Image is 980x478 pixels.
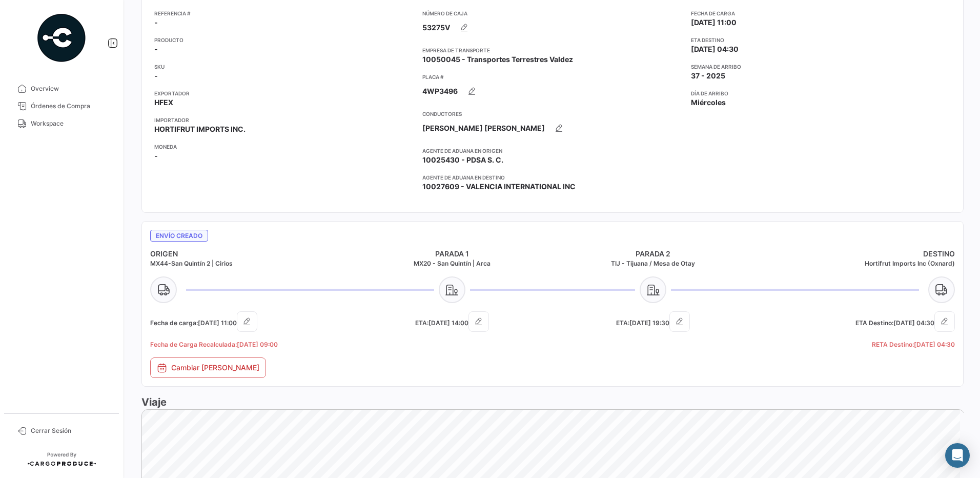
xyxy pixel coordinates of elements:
[691,89,951,97] app-card-info-title: Día de Arribo
[754,249,955,259] h4: DESTINO
[150,230,208,242] span: Envío creado
[31,119,111,128] span: Workspace
[31,426,111,435] span: Cerrar Sesión
[422,173,682,182] app-card-info-title: Agente de Aduana en Destino
[237,341,278,348] span: [DATE] 09:00
[154,63,414,71] app-card-info-title: SKU
[154,151,158,161] span: -
[8,115,115,132] a: Workspace
[428,319,468,327] span: [DATE] 14:00
[31,84,111,93] span: Overview
[352,259,553,268] h5: MX20 - San Quintín | Arca
[352,249,553,259] h4: PARADA 1
[422,110,682,118] app-card-info-title: Conductores
[691,44,739,54] span: [DATE] 04:30
[154,44,158,54] span: -
[553,311,754,332] h5: ETA:
[422,9,682,17] app-card-info-title: Número de Caja
[691,9,951,17] app-card-info-title: Fecha de carga
[422,123,545,133] span: [PERSON_NAME] [PERSON_NAME]
[352,311,553,332] h5: ETA:
[629,319,669,327] span: [DATE] 19:30
[553,249,754,259] h4: PARADA 2
[691,63,951,71] app-card-info-title: Semana de Arribo
[31,102,111,111] span: Órdenes de Compra
[691,17,737,28] span: [DATE] 11:00
[914,341,955,348] span: [DATE] 04:30
[553,259,754,268] h5: TIJ - Tijuana / Mesa de Otay
[154,124,246,134] span: HORTIFRUT IMPORTS INC.
[150,311,352,332] h5: Fecha de carga:
[945,443,970,468] div: Abrir Intercom Messenger
[150,259,352,268] h5: MX44-San Quintín 2 | Cirios
[198,319,237,327] span: [DATE] 11:00
[893,319,934,327] span: [DATE] 04:30
[691,97,726,108] span: Miércoles
[154,143,414,151] app-card-info-title: Moneda
[150,340,352,349] h5: Fecha de Carga Recalculada:
[754,311,955,332] h5: ETA Destino:
[150,357,266,378] button: Cambiar [PERSON_NAME]
[154,89,414,97] app-card-info-title: Exportador
[422,155,503,165] span: 10025430 - PDSA S. C.
[422,182,576,192] span: 10027609 - VALENCIA INTERNATIONAL INC
[154,116,414,124] app-card-info-title: Importador
[422,73,682,81] app-card-info-title: Placa #
[154,9,414,17] app-card-info-title: Referencia #
[8,97,115,115] a: Órdenes de Compra
[422,147,682,155] app-card-info-title: Agente de Aduana en Origen
[422,23,450,33] span: 53275V
[754,259,955,268] h5: Hortifrut Imports Inc (Oxnard)
[754,340,955,349] h5: RETA Destino:
[36,12,87,64] img: powered-by.png
[154,97,173,108] span: HFEX
[691,36,951,44] app-card-info-title: ETA Destino
[154,71,158,81] span: -
[141,395,964,409] h3: Viaje
[422,54,573,65] span: 10050045 - Transportes Terrestres Valdez
[154,17,158,28] span: -
[422,86,458,96] span: 4WP3496
[150,249,352,259] h4: ORIGEN
[691,71,725,81] span: 37 - 2025
[8,80,115,97] a: Overview
[154,36,414,44] app-card-info-title: Producto
[422,46,682,54] app-card-info-title: Empresa de Transporte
